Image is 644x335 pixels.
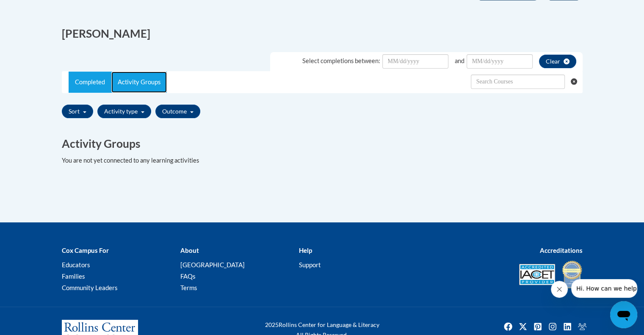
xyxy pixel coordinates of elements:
input: Search Withdrawn Transcripts [471,75,565,89]
b: About [180,246,199,254]
input: Date Input [382,54,448,69]
span: and [455,57,464,64]
span: 2025 [265,321,279,328]
img: LinkedIn icon [561,320,574,333]
iframe: Message from company [571,279,637,298]
img: Accredited IACET® Provider [519,264,555,285]
a: Pinterest [531,320,544,333]
iframe: Close message [551,281,568,298]
a: Twitter [516,320,530,333]
a: [GEOGRAPHIC_DATA] [180,261,244,269]
button: Clear searching [571,72,582,92]
div: You are not yet connected to any learning activities [62,156,583,165]
img: IDA® Accredited [561,260,583,289]
a: Completed [69,72,111,93]
iframe: Button to launch messaging window [610,301,637,328]
b: Cox Campus For [62,246,109,254]
a: Support [299,261,321,269]
a: Families [62,272,85,280]
button: Sort [62,105,93,118]
a: Community Leaders [62,284,118,291]
span: Hi. How can we help? [5,6,69,13]
a: Linkedin [561,320,574,333]
a: Facebook [501,320,515,333]
a: FAQs [180,272,195,280]
h2: [PERSON_NAME] [62,26,316,42]
img: Pinterest icon [531,320,544,333]
a: Instagram [546,320,559,333]
button: Outcome [155,105,200,118]
b: Accreditations [540,246,583,254]
a: Activity Groups [111,72,167,93]
a: Terms [180,284,197,291]
img: Facebook group icon [575,320,589,333]
a: Facebook Group [575,320,589,333]
button: Activity type [97,105,151,118]
img: Instagram icon [546,320,559,333]
img: Twitter icon [516,320,530,333]
span: Select completions between: [302,57,380,64]
h2: Activity Groups [62,136,583,152]
input: Date Input [467,54,533,69]
a: Educators [62,261,90,269]
img: Facebook icon [501,320,515,333]
b: Help [299,246,312,254]
button: clear [539,55,576,68]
